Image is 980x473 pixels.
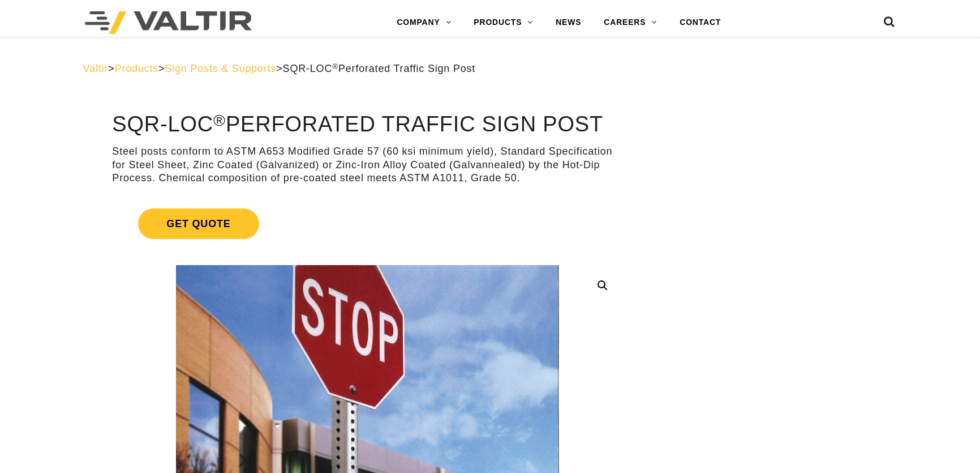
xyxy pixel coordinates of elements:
[165,63,276,74] a: Sign Posts & Supports
[138,208,259,239] span: Get Quote
[385,11,462,34] a: COMPANY
[213,111,226,129] sup: ®
[283,63,476,74] span: SQR-LOC Perforated Traffic Sign Post
[332,62,338,71] sup: ®
[83,63,108,74] a: Valtir
[668,11,732,34] a: CONTACT
[112,113,622,137] h1: SQR-LOC Perforated Traffic Sign Post
[112,145,622,185] p: Steel posts conform to ASTM A653 Modified Grade 57 (60 ksi minimum yield), Standard Specification...
[83,62,897,75] div: > > >
[115,63,158,74] a: Products
[112,195,622,253] a: Get Quote
[85,11,252,34] img: Valtir
[462,11,544,34] a: PRODUCTS
[544,11,592,34] a: NEWS
[592,11,668,34] a: CAREERS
